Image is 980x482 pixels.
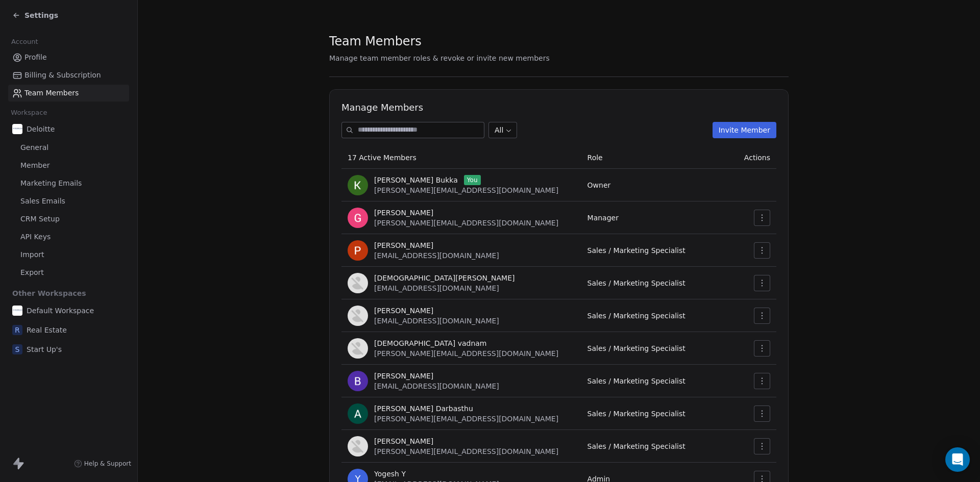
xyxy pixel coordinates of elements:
span: Sales / Marketing Specialist [587,246,685,255]
span: [PERSON_NAME] [374,208,433,218]
span: Marketing Emails [20,178,82,189]
span: Sales / Marketing Specialist [587,344,685,352]
span: Import [20,249,44,260]
span: Actions [744,154,770,162]
a: Sales Emails [8,193,129,210]
span: Start Up's [27,344,62,354]
span: Settings [24,10,58,20]
span: Real Estate [27,325,67,335]
span: [PERSON_NAME][EMAIL_ADDRESS][DOMAIN_NAME] [374,186,558,194]
span: General [20,142,48,153]
span: Other Workspaces [8,285,90,301]
span: Team Members [24,88,79,98]
span: [EMAIL_ADDRESS][DOMAIN_NAME] [374,284,499,292]
span: [PERSON_NAME] [374,371,433,381]
span: [EMAIL_ADDRESS][DOMAIN_NAME] [374,251,499,260]
span: Member [20,160,50,171]
span: [PERSON_NAME] [374,306,433,316]
a: API Keys [8,229,129,245]
span: Sales / Marketing Specialist [587,410,685,418]
span: Manage team member roles & revoke or invite new members [329,54,550,62]
div: Open Intercom Messenger [945,447,970,472]
span: Manager [587,214,619,222]
span: [PERSON_NAME][EMAIL_ADDRESS][DOMAIN_NAME] [374,219,558,227]
a: General [8,139,129,156]
img: FgLl5l22jp2m_Eff6ZZroepbjL6rI0oDQ_cd9fKxQiw [348,273,368,293]
span: 17 Active Members [348,154,416,162]
span: [DEMOGRAPHIC_DATA] vadnam [374,338,486,348]
span: Workspace [7,105,52,120]
span: Sales Emails [20,196,65,207]
span: [EMAIL_ADDRESS][DOMAIN_NAME] [374,317,499,325]
a: Import [8,246,129,263]
a: Marketing Emails [8,175,129,192]
span: R [12,325,22,335]
a: Settings [12,10,58,20]
span: Default Workspace [27,306,94,316]
img: TB2ueDwt32bC4xWVmUJSfzSBNCEQHHa-HFegHUKvE8Q [348,208,368,228]
a: Team Members [8,85,129,102]
span: Owner [587,181,611,189]
span: Deloitte [27,124,55,134]
span: Yogesh Y [374,469,406,479]
span: [PERSON_NAME] Darbasthu [374,403,473,414]
span: Profile [24,52,47,63]
span: [PERSON_NAME] Bukka [374,175,458,185]
span: [PERSON_NAME][EMAIL_ADDRESS][DOMAIN_NAME] [374,415,558,423]
button: Invite Member [713,122,776,138]
a: Member [8,157,129,174]
img: h5PsHhRDf_iOtVuTlwUf5p4TUYtyE3dgOf-f67vT980 [348,403,368,424]
a: Billing & Subscription [8,67,129,84]
span: Billing & Subscription [24,70,101,81]
span: CRM Setup [20,214,60,224]
a: Profile [8,49,129,66]
span: Export [20,267,44,278]
span: Sales / Marketing Specialist [587,442,685,450]
span: Help & Support [84,460,131,468]
h1: Manage Members [341,102,776,114]
img: Cn7pLj1hLVK4OG-tuShLbBwz59nwqhuYZOaiaHT2AUY [348,175,368,195]
span: [DEMOGRAPHIC_DATA][PERSON_NAME] [374,273,514,283]
span: Account [7,34,42,49]
img: Z07HTr3A7le0EbKs6Lxa41JI2rPZUPHo_BxO40O80n8 [348,306,368,326]
img: 3DMcEaKda7nIjo0WHhHEhYM0VQiW1FRD25IPMkhqjE0 [348,240,368,261]
span: [PERSON_NAME] [374,436,433,446]
span: [EMAIL_ADDRESS][DOMAIN_NAME] [374,382,499,390]
img: DS%20Updated%20Logo.jpg [12,124,22,134]
span: [PERSON_NAME][EMAIL_ADDRESS][DOMAIN_NAME] [374,349,558,358]
span: API Keys [20,232,51,242]
span: Sales / Marketing Specialist [587,312,685,320]
span: Team Members [329,34,422,49]
span: S [12,344,22,354]
span: You [464,175,481,185]
span: Sales / Marketing Specialist [587,279,685,287]
img: ECrRGjPfUnbyEkvxZywOlI8wQwGjWpfch8awu78lAH8 [348,338,368,359]
img: DS%20Updated%20Logo.jpg [12,306,22,316]
span: Role [587,154,603,162]
img: 4Y1AUkIBAMhcSPlKpDoVv_1fLO2nXDjKaoeQTBzEPFk [348,371,368,391]
a: Help & Support [74,460,131,468]
img: 5FFN_mDBIMYkdcZ6E2bkFWGq13Qp7HWf0xmSciGR5zU [348,436,368,456]
span: Sales / Marketing Specialist [587,377,685,385]
a: CRM Setup [8,211,129,227]
span: [PERSON_NAME][EMAIL_ADDRESS][DOMAIN_NAME] [374,447,558,455]
a: Export [8,264,129,281]
span: [PERSON_NAME] [374,240,433,250]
